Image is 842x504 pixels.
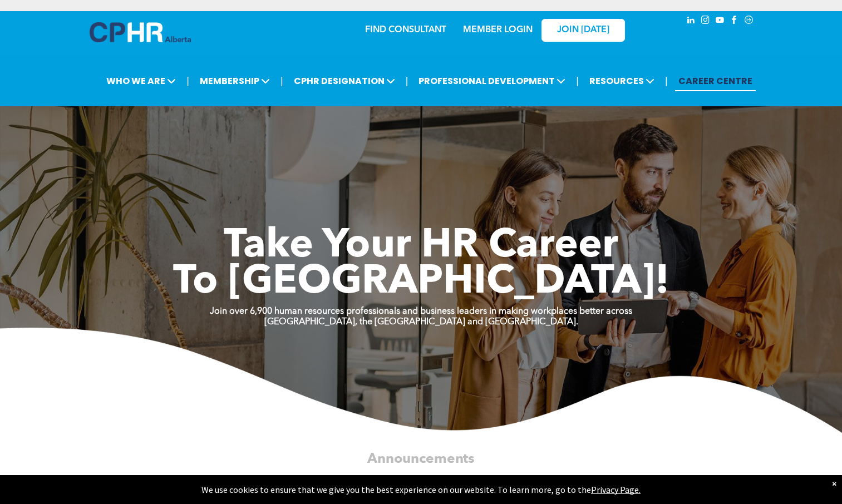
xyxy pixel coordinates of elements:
[290,71,398,91] span: CPHR DESIGNATION
[665,70,668,92] li: |
[196,71,273,91] span: MEMBERSHIP
[210,307,632,316] strong: Join over 6,900 human resources professionals and business leaders in making workplaces better ac...
[173,263,669,303] span: To [GEOGRAPHIC_DATA]!
[714,14,726,29] a: youtube
[415,71,569,91] span: PROFESSIONAL DEVELOPMENT
[365,26,446,34] a: FIND CONSULTANT
[743,14,755,29] a: Social network
[700,14,712,29] a: instagram
[280,70,283,92] li: |
[264,318,578,327] strong: [GEOGRAPHIC_DATA], the [GEOGRAPHIC_DATA] and [GEOGRAPHIC_DATA].
[586,71,658,91] span: RESOURCES
[463,26,533,34] a: MEMBER LOGIN
[591,484,641,495] a: Privacy Page.
[186,70,189,92] li: |
[90,22,191,42] img: A blue and white logo for cp alberta
[406,70,408,92] li: |
[367,452,475,466] span: Announcements
[675,71,756,91] a: CAREER CENTRE
[685,14,697,29] a: linkedin
[557,25,609,36] span: JOIN [DATE]
[728,14,741,29] a: facebook
[541,19,625,42] a: JOIN [DATE]
[224,226,618,266] span: Take Your HR Career
[103,71,179,91] span: WHO WE ARE
[576,70,579,92] li: |
[832,478,836,489] div: Dismiss notification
